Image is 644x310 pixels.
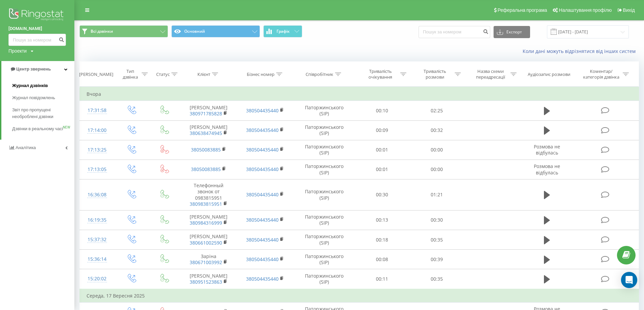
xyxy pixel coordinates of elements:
[623,7,635,13] span: Вихід
[293,210,355,230] td: Паторжинського (SIP)
[190,110,222,117] a: 380971785828
[534,143,560,156] span: Розмова не відбулась
[293,101,355,120] td: Паторжинського (SIP)
[409,179,464,210] td: 01:21
[355,179,409,210] td: 00:30
[8,34,66,46] input: Пошук за номером
[534,163,560,175] span: Розмова не відбулась
[197,72,210,77] div: Клієнт
[87,104,108,117] div: 17:31:58
[498,7,547,13] span: Реферальна програма
[523,48,639,54] a: Коли дані можуть відрізнятися вiд інших систем
[306,72,333,77] div: Співробітник
[80,289,639,303] td: Середа, 17 Вересня 2025
[246,107,279,114] a: 380504435440
[246,166,279,172] a: 380504435440
[409,210,464,230] td: 00:30
[355,210,409,230] td: 00:13
[190,130,222,136] a: 380638474945
[87,214,108,227] div: 16:19:35
[293,179,355,210] td: Паторжинського (SIP)
[91,29,113,34] span: Всі дзвінки
[190,201,222,207] a: 380983815951
[87,163,108,176] div: 17:13:05
[409,160,464,179] td: 00:00
[12,104,74,123] a: Звіт про пропущені необроблені дзвінки
[80,87,639,101] td: Вчора
[277,29,290,34] span: Графік
[180,101,237,120] td: [PERSON_NAME]
[417,68,453,80] div: Тривалість розмови
[16,66,51,72] span: Центр звернень
[246,276,279,282] a: 380504435440
[409,230,464,250] td: 00:35
[87,124,108,137] div: 17:14:00
[171,25,260,37] button: Основний
[409,140,464,160] td: 00:00
[180,230,237,250] td: [PERSON_NAME]
[355,160,409,179] td: 00:01
[247,72,275,77] div: Бізнес номер
[293,269,355,289] td: Паторжинського (SIP)
[190,259,222,265] a: 380671003992
[12,92,74,104] a: Журнал повідомлень
[8,7,66,24] img: Ringostat logo
[293,230,355,250] td: Паторжинського (SIP)
[87,143,108,157] div: 17:13:25
[355,140,409,160] td: 00:01
[559,7,612,13] span: Налаштування профілю
[246,191,279,198] a: 380504435440
[8,48,27,54] div: Проекти
[87,272,108,285] div: 15:20:02
[409,101,464,120] td: 02:25
[191,146,221,153] a: 38050083885
[621,272,637,288] div: Open Intercom Messenger
[355,101,409,120] td: 00:10
[246,146,279,153] a: 380504435440
[581,68,621,80] div: Коментар/категорія дзвінка
[180,210,237,230] td: [PERSON_NAME]
[355,120,409,140] td: 00:09
[246,256,279,262] a: 380504435440
[156,72,170,77] div: Статус
[246,127,279,133] a: 380504435440
[190,279,222,285] a: 380951523863
[12,80,74,92] a: Журнал дзвінків
[494,26,530,38] button: Експорт
[190,220,222,226] a: 380984316999
[473,68,509,80] div: Назва схеми переадресації
[409,269,464,289] td: 00:35
[293,120,355,140] td: Паторжинського (SIP)
[528,72,570,77] div: Аудіозапис розмови
[293,140,355,160] td: Паторжинського (SIP)
[12,125,63,132] span: Дзвінки в реальному часі
[246,217,279,223] a: 380504435440
[79,72,113,77] div: [PERSON_NAME]
[355,230,409,250] td: 00:18
[12,107,71,120] span: Звіт про пропущені необроблені дзвінки
[1,61,74,77] a: Центр звернень
[293,250,355,269] td: Паторжинського (SIP)
[419,26,490,38] input: Пошук за номером
[87,233,108,246] div: 15:37:32
[12,94,55,101] span: Журнал повідомлень
[409,120,464,140] td: 00:32
[79,25,168,37] button: Всі дзвінки
[293,160,355,179] td: Паторжинського (SIP)
[87,188,108,201] div: 16:36:08
[87,253,108,266] div: 15:36:14
[263,25,302,37] button: Графік
[12,123,74,135] a: Дзвінки в реальному часіNEW
[190,239,222,246] a: 380661002590
[355,269,409,289] td: 00:11
[121,68,140,80] div: Тип дзвінка
[180,269,237,289] td: [PERSON_NAME]
[180,179,237,210] td: Телефонный звонок от 0983815951
[362,68,399,80] div: Тривалість очікування
[191,166,221,172] a: 38050083885
[355,250,409,269] td: 00:08
[8,25,66,32] a: [DOMAIN_NAME]
[180,250,237,269] td: Заріна
[180,120,237,140] td: [PERSON_NAME]
[16,145,36,150] span: Аналiтика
